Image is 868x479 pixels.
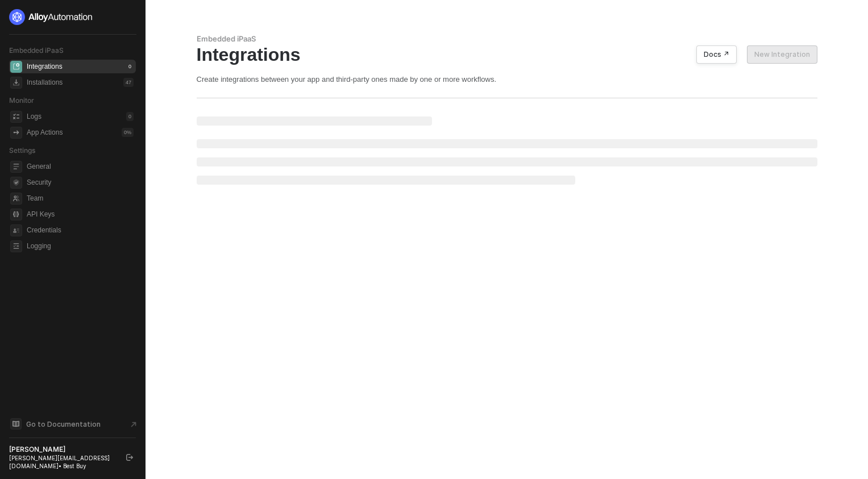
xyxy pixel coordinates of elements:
[27,62,63,72] div: Integrations
[9,454,116,470] div: [PERSON_NAME][EMAIL_ADDRESS][DOMAIN_NAME] • Best Buy
[10,61,22,73] span: integrations
[9,146,35,155] span: Settings
[123,78,134,87] div: 47
[9,9,136,25] a: logo
[10,127,22,139] span: icon-app-actions
[10,224,22,236] span: credentials
[747,45,817,64] button: New Integration
[704,50,729,59] div: Docs ↗
[696,45,737,64] button: Docs ↗
[9,417,136,431] a: Knowledge Base
[27,128,63,138] div: App Actions
[10,418,22,430] span: documentation
[27,223,134,237] span: Credentials
[9,445,116,454] div: [PERSON_NAME]
[9,96,34,105] span: Monitor
[27,160,134,173] span: General
[126,112,134,121] div: 0
[126,62,134,71] div: 0
[122,128,134,137] div: 0 %
[27,78,63,88] div: Installations
[26,419,101,429] span: Go to Documentation
[27,191,134,205] span: Team
[10,77,22,89] span: installations
[27,176,134,189] span: Security
[9,9,93,25] img: logo
[10,177,22,189] span: security
[10,209,22,220] span: api-key
[27,207,134,221] span: API Keys
[126,454,133,461] span: logout
[10,111,22,123] span: icon-logs
[197,74,817,84] div: Create integrations between your app and third-party ones made by one or more workflows.
[197,34,817,44] div: Embedded iPaaS
[27,239,134,253] span: Logging
[10,161,22,173] span: general
[27,112,41,122] div: Logs
[10,193,22,205] span: team
[128,419,139,430] span: document-arrow
[9,46,64,55] span: Embedded iPaaS
[197,44,817,65] div: Integrations
[10,240,22,252] span: logging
